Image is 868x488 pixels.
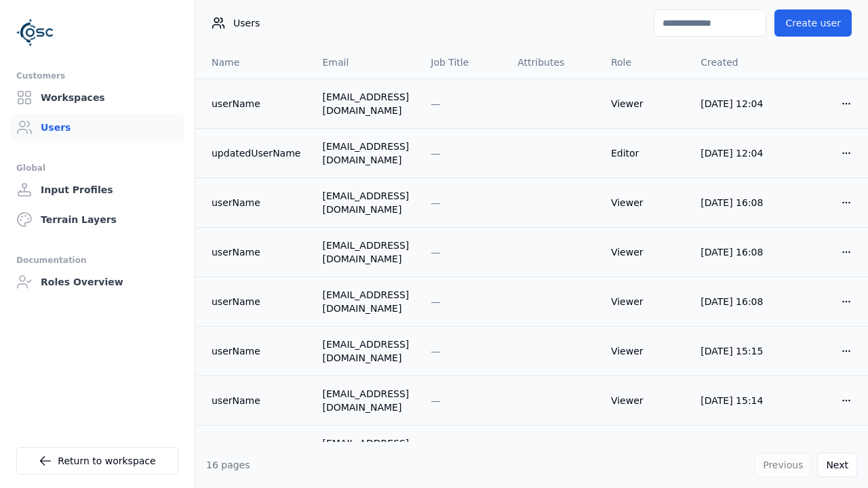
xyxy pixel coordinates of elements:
[431,197,440,208] span: —
[322,288,409,315] div: [EMAIL_ADDRESS][DOMAIN_NAME]
[507,46,600,79] th: Attributes
[16,160,178,176] div: Global
[212,245,300,259] a: userName
[774,9,852,37] button: Create user
[212,295,300,308] a: userName
[817,453,857,477] button: Next
[212,97,300,110] a: userName
[16,252,178,268] div: Documentation
[11,84,184,111] a: Workspaces
[11,206,184,233] a: Terrain Layers
[212,344,300,358] a: userName
[611,394,679,407] div: Viewer
[701,295,770,308] div: [DATE] 16:08
[611,245,679,259] div: Viewer
[322,239,409,266] div: [EMAIL_ADDRESS][DOMAIN_NAME]
[16,68,178,84] div: Customers
[212,394,300,407] a: userName
[212,146,300,160] a: updatedUserName
[11,114,184,141] a: Users
[611,97,679,110] div: Viewer
[701,146,770,160] div: [DATE] 12:04
[600,46,690,79] th: Role
[611,146,679,160] div: Editor
[212,196,300,209] a: userName
[322,338,409,365] div: [EMAIL_ADDRESS][DOMAIN_NAME]
[11,176,184,203] a: Input Profiles
[611,295,679,308] div: Viewer
[311,46,420,79] th: Email
[431,395,440,406] span: —
[701,245,770,259] div: [DATE] 16:08
[701,196,770,209] div: [DATE] 16:08
[11,268,184,296] a: Roles Overview
[701,394,770,407] div: [DATE] 15:14
[322,387,409,414] div: [EMAIL_ADDRESS][DOMAIN_NAME]
[322,140,409,167] div: [EMAIL_ADDRESS][DOMAIN_NAME]
[420,46,507,79] th: Job Title
[431,346,440,357] span: —
[431,247,440,258] span: —
[322,436,409,464] div: [EMAIL_ADDRESS][DOMAIN_NAME]
[16,14,54,52] img: Logo
[701,97,770,110] div: [DATE] 12:04
[431,148,440,159] span: —
[322,90,409,117] div: [EMAIL_ADDRESS][DOMAIN_NAME]
[611,344,679,358] div: Viewer
[16,447,178,474] a: Return to workspace
[690,46,781,79] th: Created
[322,189,409,216] div: [EMAIL_ADDRESS][DOMAIN_NAME]
[206,460,250,470] span: 16 pages
[431,296,440,307] span: —
[701,344,770,358] div: [DATE] 15:15
[611,196,679,209] div: Viewer
[233,16,260,30] span: Users
[431,98,440,109] span: —
[195,46,311,79] th: Name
